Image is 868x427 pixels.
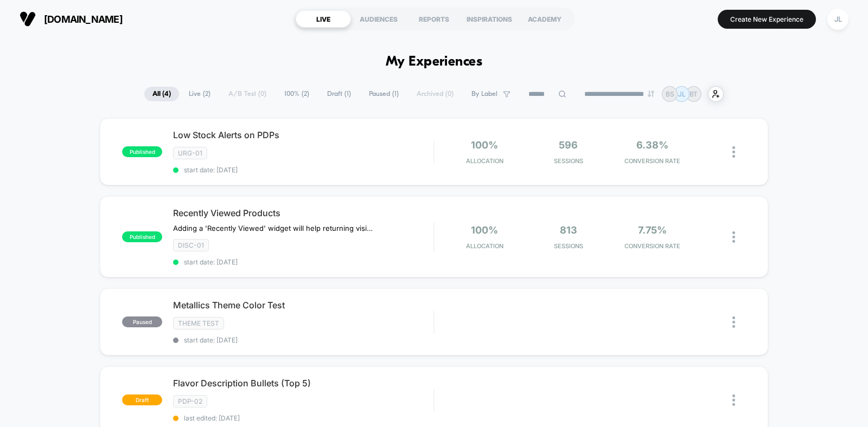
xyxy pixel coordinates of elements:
[173,300,433,310] span: Metallics Theme Color Test
[648,90,654,97] img: end
[351,10,406,28] div: AUDIENCES
[122,394,162,405] span: draft
[319,87,359,101] span: Draft ( 1 )
[613,157,692,165] span: CONVERSION RATE
[559,139,578,151] span: 596
[122,316,162,327] span: paused
[122,231,162,242] span: published
[296,10,351,28] div: LIVE
[173,378,433,389] span: Flavor Description Bullets (Top 5)
[529,242,608,250] span: Sessions
[173,166,433,174] span: start date: [DATE]
[471,224,498,236] span: 100%
[678,90,686,98] p: JL
[16,10,126,28] button: [DOMAIN_NAME]
[732,146,735,158] img: close
[173,147,207,159] span: URG-01
[666,90,674,98] p: BS
[690,90,698,98] p: BT
[471,139,498,151] span: 100%
[827,9,848,30] div: JL
[276,87,317,101] span: 100% ( 2 )
[732,231,735,243] img: close
[462,10,517,28] div: INSPIRATIONS
[173,224,374,232] span: Adding a 'Recently Viewed' widget will help returning visitors quickly find products they were in...
[636,139,668,151] span: 6.38%
[732,394,735,406] img: close
[44,14,123,25] span: [DOMAIN_NAME]
[466,242,503,250] span: Allocation
[181,87,219,101] span: Live ( 2 )
[529,157,608,165] span: Sessions
[173,130,433,140] span: Low Stock Alerts on PDPs
[406,10,462,28] div: REPORTS
[122,146,162,157] span: published
[517,10,572,28] div: ACADEMY
[173,208,433,218] span: Recently Viewed Products
[466,157,503,165] span: Allocation
[20,11,36,27] img: Visually logo
[471,90,497,98] span: By Label
[560,224,577,236] span: 813
[173,395,207,407] span: PDP-02
[173,336,433,344] span: start date: [DATE]
[732,316,735,328] img: close
[173,317,224,329] span: Theme Test
[173,414,433,422] span: last edited: [DATE]
[824,8,852,30] button: JL
[144,87,179,101] span: All ( 4 )
[361,87,407,101] span: Paused ( 1 )
[613,242,692,250] span: CONVERSION RATE
[173,239,209,251] span: DISC-01
[173,258,433,266] span: start date: [DATE]
[718,10,816,29] button: Create New Experience
[638,224,667,236] span: 7.75%
[386,54,483,70] h1: My Experiences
